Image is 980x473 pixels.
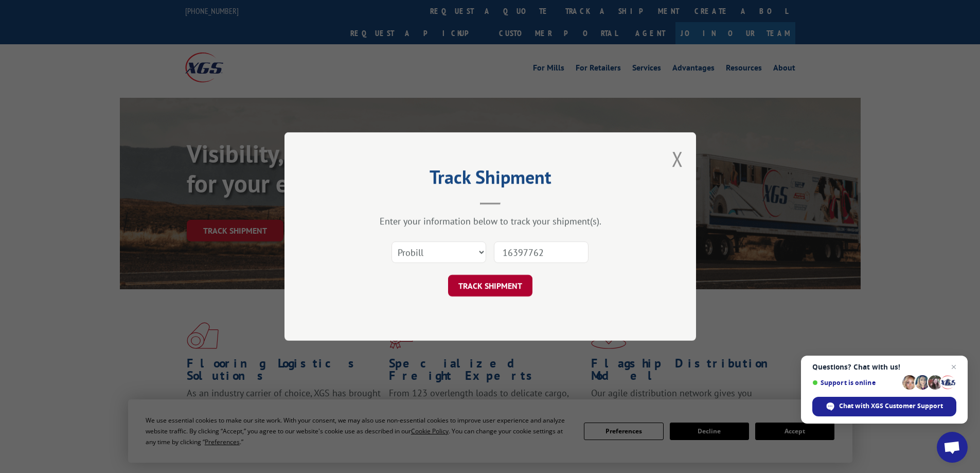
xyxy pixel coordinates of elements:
[812,397,956,416] div: Chat with XGS Customer Support
[812,363,956,371] span: Questions? Chat with us!
[336,170,645,189] h2: Track Shipment
[672,145,683,172] button: Close modal
[812,379,899,387] span: Support is online
[937,432,968,463] div: Open chat
[336,215,645,227] div: Enter your information below to track your shipment(s).
[448,275,532,296] button: TRACK SHIPMENT
[839,401,943,411] span: Chat with XGS Customer Support
[948,361,960,373] span: Close chat
[494,241,589,263] input: Number(s)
